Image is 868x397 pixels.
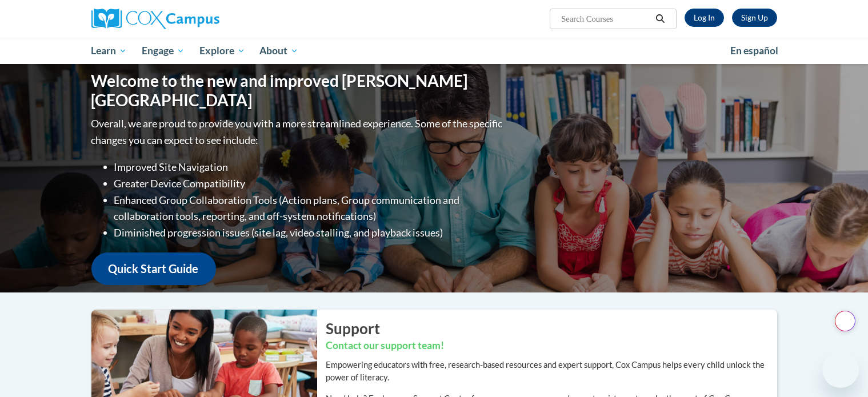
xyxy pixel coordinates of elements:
li: Diminished progression issues (site lag, video stalling, and playback issues) [114,224,506,241]
a: Quick Start Guide [91,252,216,285]
span: About [259,44,298,58]
iframe: Button to launch messaging window [822,351,859,388]
h3: Contact our support team! [326,339,777,353]
input: Search Courses [560,12,651,26]
h1: Welcome to the new and improved [PERSON_NAME][GEOGRAPHIC_DATA] [91,71,506,110]
li: Improved Site Navigation [114,159,506,175]
li: Greater Device Compatibility [114,175,506,192]
a: Explore [192,38,253,64]
span: Explore [199,44,245,58]
p: Empowering educators with free, research-based resources and expert support, Cox Campus helps eve... [326,359,777,384]
a: Cox Campus [91,9,309,29]
a: Engage [134,38,192,64]
span: En español [730,45,778,57]
h2: Support [326,318,777,339]
a: About [252,38,306,64]
img: Cox Campus [91,9,219,29]
span: Engage [142,44,185,58]
button: Search [651,12,669,26]
a: Register [732,9,777,27]
a: Learn [84,38,135,64]
a: En español [723,39,786,63]
li: Enhanced Group Collaboration Tools (Action plans, Group communication and collaboration tools, re... [114,192,506,225]
a: Log In [685,9,724,27]
div: Main menu [74,38,794,64]
span: Learn [91,44,127,58]
p: Overall, we are proud to provide you with a more streamlined experience. Some of the specific cha... [91,115,506,149]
